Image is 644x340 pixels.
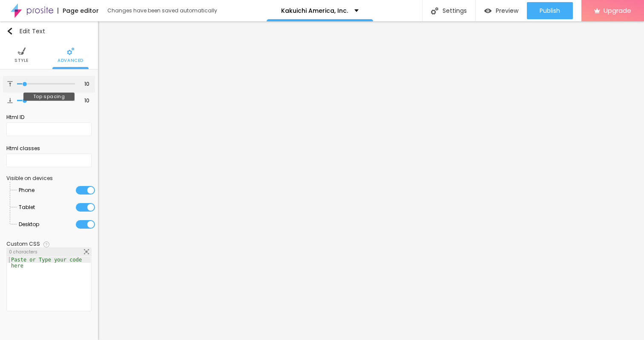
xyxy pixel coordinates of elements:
div: Edit Text [6,28,45,35]
img: Icone [431,7,438,15]
img: view-1.svg [484,7,492,15]
div: Html ID [6,113,92,121]
img: Icone [18,47,26,55]
iframe: Editor [98,21,644,340]
span: Publish [540,7,560,14]
span: Preview [496,7,518,14]
button: Publish [527,2,573,19]
p: Kakuichi America, Inc. [281,8,348,14]
div: Html classes [6,145,92,152]
span: Phone [19,182,34,199]
img: Icone [7,81,13,87]
img: Icone [7,98,13,103]
div: Visible on devices [6,176,92,181]
img: Icone [6,28,13,35]
span: Advanced [57,58,83,63]
div: 0 characters [7,248,91,256]
button: Preview [476,2,527,19]
div: Custom CSS [6,241,40,247]
div: Page editor [57,8,99,14]
span: Upgrade [604,7,631,14]
span: Desktop [19,216,39,233]
img: Icone [84,249,89,254]
img: Icone [67,47,75,55]
div: Paste or Type your code here [7,257,91,269]
div: Changes have been saved automatically [107,8,217,13]
span: Tablet [19,199,35,216]
img: Icone [43,241,49,247]
span: Style [14,58,29,63]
